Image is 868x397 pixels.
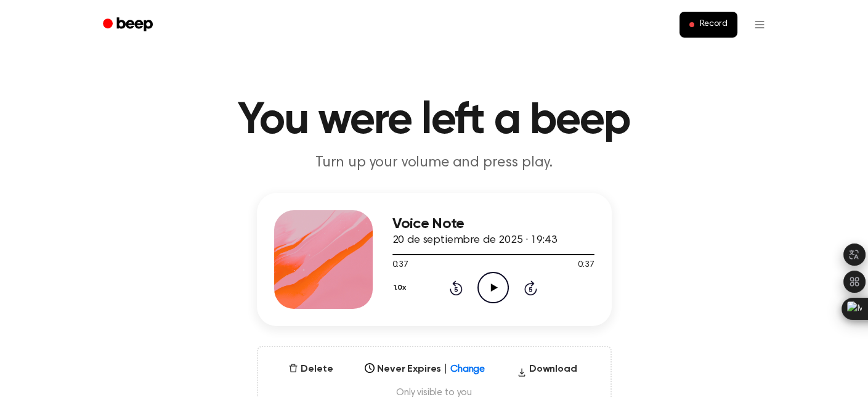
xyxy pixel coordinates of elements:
h3: Voice Note [392,216,594,232]
h1: You were left a beep [119,99,750,143]
button: Record [679,12,737,38]
a: Beep [94,13,164,37]
span: Record [699,19,727,30]
span: 20 de septiembre de 2025 · 19:43 [392,235,557,246]
span: 0:37 [578,259,594,272]
button: Open menu [745,10,774,39]
button: 1.0x [392,277,411,298]
p: Turn up your volume and press play. [198,153,671,173]
span: 0:37 [392,259,408,272]
button: Delete [283,362,338,377]
button: Download [512,362,582,382]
